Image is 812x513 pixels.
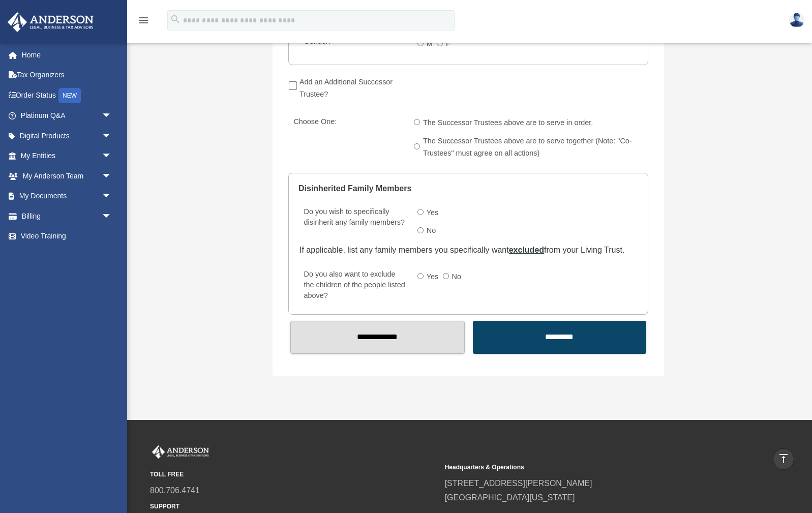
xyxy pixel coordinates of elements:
[296,74,413,103] label: Add an Additional Successor Trustee?
[7,206,127,226] a: Billingarrow_drop_down
[102,126,122,146] span: arrow_drop_down
[7,166,127,186] a: My Anderson Teamarrow_drop_down
[299,243,637,257] div: If applicable, list any family members you specifically want from your Living Trust.
[789,13,804,27] img: User Pic
[299,205,409,241] label: Do you wish to specifically disinherit any family members?
[150,486,200,495] a: 800.706.4741
[7,146,127,166] a: My Entitiesarrow_drop_down
[150,501,438,512] small: SUPPORT
[58,88,81,103] div: NEW
[424,269,443,285] label: Yes
[7,186,127,206] a: My Documentsarrow_drop_down
[150,469,438,480] small: TOLL FREE
[420,115,597,131] label: The Successor Trustees above are to serve in order.
[137,14,149,26] i: menu
[445,493,575,502] a: [GEOGRAPHIC_DATA][US_STATE]
[102,186,122,207] span: arrow_drop_down
[299,35,409,54] label: Gender:
[509,246,544,254] u: excluded
[777,452,790,465] i: vertical_align_top
[7,85,127,106] a: Order StatusNEW
[7,126,127,146] a: Digital Productsarrow_drop_down
[424,205,443,221] label: Yes
[7,45,127,65] a: Home
[289,115,406,164] label: Choose One:
[102,166,122,187] span: arrow_drop_down
[150,445,211,459] img: Anderson Advisors Platinum Portal
[7,65,127,85] a: Tax Organizers
[137,18,149,26] a: menu
[420,133,653,162] label: The Successor Trustees above are to serve together (Note: "Co-Trustees" must agree on all actions)
[298,173,638,204] legend: Disinherited Family Members
[445,462,733,473] small: Headquarters & Operations
[773,448,794,470] a: vertical_align_top
[102,106,122,127] span: arrow_drop_down
[7,106,127,126] a: Platinum Q&Aarrow_drop_down
[102,206,122,227] span: arrow_drop_down
[424,36,437,52] label: M
[5,12,97,32] img: Anderson Advisors Platinum Portal
[7,226,127,247] a: Video Training
[170,14,181,25] i: search
[102,146,122,167] span: arrow_drop_down
[449,269,466,285] label: No
[443,36,455,52] label: F
[299,267,409,303] label: Do you also want to exclude the children of the people listed above?
[445,479,592,488] a: [STREET_ADDRESS][PERSON_NAME]
[424,223,440,239] label: No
